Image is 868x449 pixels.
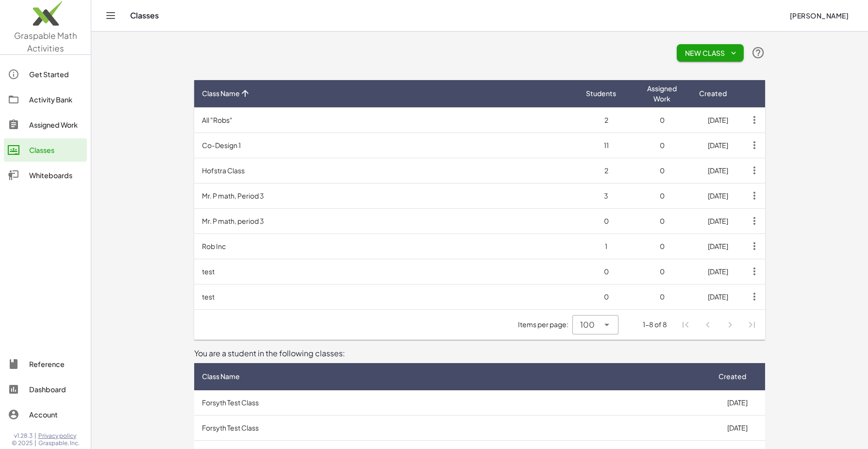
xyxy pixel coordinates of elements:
a: Classes [4,138,87,162]
td: [DATE] [690,107,746,133]
td: 1 [578,233,634,259]
td: [DATE] [690,284,746,309]
a: Activity Bank [4,88,87,111]
div: Assigned Work [29,119,83,131]
td: 0 [578,259,634,284]
td: 0 [578,208,634,233]
a: Privacy policy [38,432,80,440]
span: 0 [660,141,665,150]
td: [DATE] [690,158,746,183]
td: 0 [578,284,634,309]
span: 0 [660,216,665,225]
td: Rob Inc [194,233,578,259]
td: [DATE] [690,259,746,284]
td: All "Robs" [194,107,578,133]
span: 0 [660,116,665,124]
div: Reference [29,358,83,370]
div: Classes [29,144,83,156]
span: New Class [684,49,736,57]
span: Assigned Work [642,83,682,104]
td: Forsyth Test Class [194,390,709,416]
button: [PERSON_NAME] [782,7,856,24]
span: [PERSON_NAME] [789,11,849,20]
a: Account [4,403,87,426]
div: Account [29,409,83,420]
td: Hofstra Class [194,158,578,183]
td: 2 [578,158,634,183]
span: v1.28.3 [14,432,33,440]
a: Dashboard [4,378,87,401]
a: Get Started [4,63,87,86]
td: 3 [578,183,634,208]
td: [DATE] [690,208,746,233]
span: Graspable, Inc. [38,439,80,447]
span: 0 [660,292,665,301]
div: Get Started [29,68,83,80]
span: | [34,439,36,447]
td: [DATE] [690,233,746,259]
a: Assigned Work [4,113,87,136]
td: Mr. P math, period 3 [194,208,578,233]
nav: Pagination Navigation [675,314,763,336]
td: [DATE] [690,133,746,158]
td: Co-Design 1 [194,133,578,158]
td: [DATE] [709,416,765,441]
div: You are a student in the following classes: [194,348,765,359]
td: Mr. P math, Period 3 [194,183,578,208]
div: Activity Bank [29,94,83,105]
button: New Class [677,44,744,62]
td: [DATE] [709,390,765,416]
div: Dashboard [29,383,83,395]
button: Toggle navigation [103,8,118,23]
a: Reference [4,352,87,376]
div: Whiteboards [29,169,83,181]
span: Students [586,88,616,99]
span: 0 [660,166,665,175]
td: [DATE] [690,183,746,208]
span: 100 [580,319,595,331]
td: test [194,259,578,284]
span: 0 [660,242,665,250]
span: | [34,432,36,440]
td: 2 [578,107,634,133]
td: 11 [578,133,634,158]
span: Graspable Math Activities [14,30,77,53]
span: 0 [660,191,665,200]
span: © 2025 [12,439,33,447]
td: Forsyth Test Class [194,416,709,441]
span: Created [699,88,727,99]
span: Items per page: [518,319,572,330]
a: Whiteboards [4,164,87,187]
td: test [194,284,578,309]
span: Created [718,371,746,382]
div: 1-8 of 8 [643,319,667,330]
span: 0 [660,267,665,276]
span: Class Name [202,88,240,99]
span: Class Name [202,371,240,382]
